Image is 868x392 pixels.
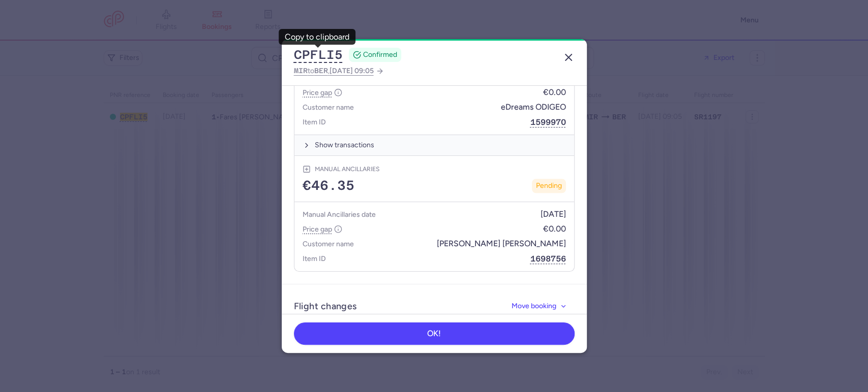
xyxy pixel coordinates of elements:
[314,67,328,75] span: BER
[303,178,354,193] span: €46.35
[536,181,562,191] span: Pending
[315,164,380,174] h4: Manual Ancillaries
[504,297,575,316] button: Move booking
[363,50,397,60] span: CONFIRMED
[285,32,349,42] div: Copy to clipboard
[543,88,566,97] span: €0.00
[543,224,566,234] span: €0.00
[530,117,566,127] button: 1599970
[512,302,556,310] span: Move booking
[294,322,575,345] button: OK!
[303,101,354,114] h5: Customer name
[294,64,384,77] a: MIRtoBER,[DATE] 09:05
[303,116,326,128] h5: Item ID
[303,223,342,236] h5: Price gap
[303,238,354,250] h5: Customer name
[294,64,374,77] span: to ,
[294,67,308,75] span: MIR
[437,239,566,248] span: [PERSON_NAME] [PERSON_NAME]
[294,301,357,312] h3: Flight changes
[294,47,343,62] button: CPFLI5
[294,135,574,155] button: Show transactions
[427,329,441,338] span: OK!
[530,253,566,264] button: 1698756
[294,156,574,202] div: Manual Ancillaries€46.35Pending
[541,210,566,219] span: [DATE]
[501,103,566,112] span: eDreams ODIGEO
[303,86,342,99] h5: Price gap
[303,208,376,221] h5: Manual Ancillaries date
[303,252,326,265] h5: Item ID
[330,67,374,75] span: [DATE] 09:05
